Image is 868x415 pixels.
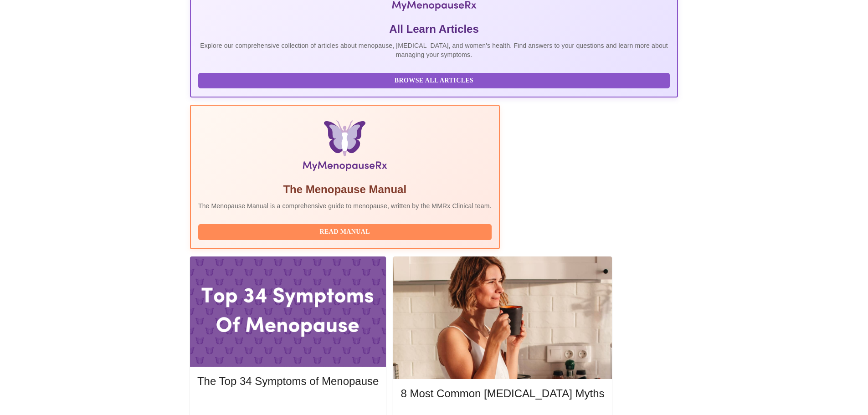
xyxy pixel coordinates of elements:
h5: 8 Most Common [MEDICAL_DATA] Myths [401,386,604,401]
p: Explore our comprehensive collection of articles about menopause, [MEDICAL_DATA], and women's hea... [198,41,670,59]
span: Read Manual [207,226,483,238]
span: Read More [206,399,370,410]
h5: All Learn Articles [198,22,670,36]
button: Read More [197,397,379,413]
a: Browse All Articles [198,76,672,84]
img: Menopause Manual [245,120,445,175]
button: Read Manual [198,224,492,240]
button: Browse All Articles [198,73,670,89]
h5: The Top 34 Symptoms of Menopause [197,374,379,389]
a: Read More [197,400,381,408]
a: Read Manual [198,227,494,235]
p: The Menopause Manual is a comprehensive guide to menopause, written by the MMRx Clinical team. [198,201,492,210]
h5: The Menopause Manual [198,182,492,197]
span: Browse All Articles [207,75,661,87]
